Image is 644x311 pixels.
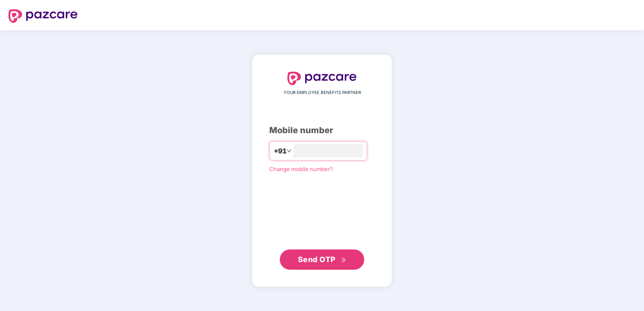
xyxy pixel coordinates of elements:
[269,166,333,172] a: Change mobile number?
[269,124,375,137] div: Mobile number
[341,257,346,263] span: double-right
[284,89,361,96] span: YOUR EMPLOYEE BENEFITS PARTNER
[287,72,357,85] img: logo
[8,9,78,23] img: logo
[287,148,292,153] span: down
[280,249,364,270] button: Send OTPdouble-right
[274,146,287,156] span: +91
[298,255,336,264] span: Send OTP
